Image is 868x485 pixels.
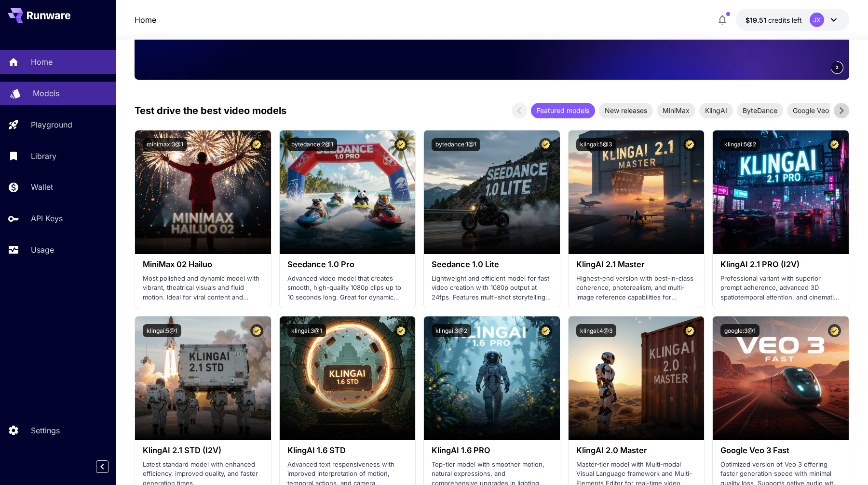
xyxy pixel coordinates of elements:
img: alt [424,316,560,440]
div: Google Veo [787,103,835,118]
div: Featured models [531,103,595,118]
button: Certified Model – Vetted for best performance and includes a commercial license. [539,324,552,337]
p: Home [31,56,53,68]
button: Certified Model – Vetted for best performance and includes a commercial license. [394,324,407,337]
h3: Seedance 1.0 Lite [432,260,552,269]
p: Wallet [31,181,53,193]
button: klingai:4@3 [576,324,616,337]
h3: Google Veo 3 Fast [720,446,841,455]
p: Highest-end version with best-in-class coherence, photorealism, and multi-image reference capabil... [576,274,697,302]
span: $19.51 [746,16,768,24]
span: KlingAI [699,105,733,115]
div: KlingAI [699,103,733,118]
h3: KlingAI 2.1 PRO (I2V) [720,260,841,269]
div: New releases [599,103,653,118]
img: alt [713,130,849,254]
span: Google Veo [787,105,835,115]
img: alt [569,316,705,440]
span: ByteDance [737,105,783,115]
button: Certified Model – Vetted for best performance and includes a commercial license. [828,138,841,151]
button: Certified Model – Vetted for best performance and includes a commercial license. [394,138,407,151]
p: Playground [31,119,72,130]
p: Library [31,150,56,162]
p: Test drive the best video models [135,103,286,118]
div: ByteDance [737,103,783,118]
p: Usage [31,244,54,256]
p: API Keys [31,213,63,224]
img: alt [135,316,271,440]
button: Certified Model – Vetted for best performance and includes a commercial license. [683,138,696,151]
div: Collapse sidebar [103,458,116,475]
h3: KlingAI 1.6 STD [287,446,408,455]
button: bytedance:2@1 [287,138,337,151]
p: Lightweight and efficient model for fast video creation with 1080p output at 24fps. Features mult... [432,274,552,302]
button: klingai:5@3 [576,138,616,151]
img: alt [424,130,560,254]
div: $19.50866 [746,15,802,25]
h3: KlingAI 2.1 Master [576,260,697,269]
button: Certified Model – Vetted for best performance and includes a commercial license. [250,138,263,151]
h3: KlingAI 2.1 STD (I2V) [143,446,263,455]
div: MiniMax [657,103,695,118]
p: Models [33,87,59,99]
a: Home [135,14,156,26]
button: Certified Model – Vetted for best performance and includes a commercial license. [828,324,841,337]
h3: KlingAI 1.6 PRO [432,446,552,455]
img: alt [569,130,705,254]
h3: Seedance 1.0 Pro [287,260,408,269]
p: Advanced video model that creates smooth, high-quality 1080p clips up to 10 seconds long. Great f... [287,274,408,302]
div: JX [810,13,824,27]
h3: KlingAI 2.0 Master [576,446,697,455]
span: credits left [768,16,802,24]
p: Professional variant with superior prompt adherence, advanced 3D spatiotemporal attention, and ci... [720,274,841,302]
button: bytedance:1@1 [432,138,480,151]
button: klingai:3@1 [287,324,326,337]
button: klingai:5@2 [720,138,760,151]
p: Settings [31,425,60,436]
img: alt [280,130,416,254]
p: Most polished and dynamic model with vibrant, theatrical visuals and fluid motion. Ideal for vira... [143,274,263,302]
button: Collapse sidebar [96,460,108,473]
h3: MiniMax 02 Hailuo [143,260,263,269]
button: Certified Model – Vetted for best performance and includes a commercial license. [250,324,263,337]
button: klingai:5@1 [143,324,181,337]
button: Certified Model – Vetted for best performance and includes a commercial license. [539,138,552,151]
span: MiniMax [657,105,695,115]
button: Certified Model – Vetted for best performance and includes a commercial license. [683,324,696,337]
img: alt [280,316,416,440]
button: google:3@1 [720,324,759,337]
span: Featured models [531,105,595,115]
span: New releases [599,105,653,115]
span: 2 [836,64,839,71]
button: $19.50866JX [736,9,849,31]
button: klingai:3@2 [432,324,471,337]
nav: breadcrumb [135,14,156,26]
img: alt [713,316,849,440]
